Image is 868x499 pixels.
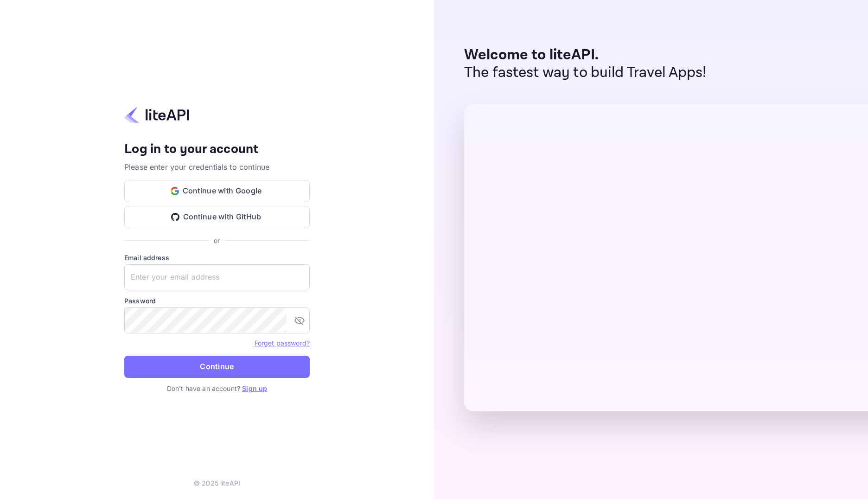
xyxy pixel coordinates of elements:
button: toggle password visibility [290,311,309,330]
a: Forget password? [255,339,310,347]
a: Forget password? [255,338,310,347]
p: Please enter your credentials to continue [124,161,310,173]
p: © 2025 liteAPI [194,478,240,488]
a: Sign up [242,384,267,392]
p: Don't have an account? [124,384,310,393]
label: Password [124,296,310,306]
button: Continue with GitHub [124,206,310,228]
button: Continue [124,356,310,378]
button: Continue with Google [124,180,310,202]
p: or [214,236,220,245]
label: Email address [124,253,310,262]
img: liteapi [124,106,189,124]
p: The fastest way to build Travel Apps! [464,64,707,82]
h4: Log in to your account [124,141,310,158]
p: Welcome to liteAPI. [464,46,707,64]
input: Enter your email address [124,264,310,290]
